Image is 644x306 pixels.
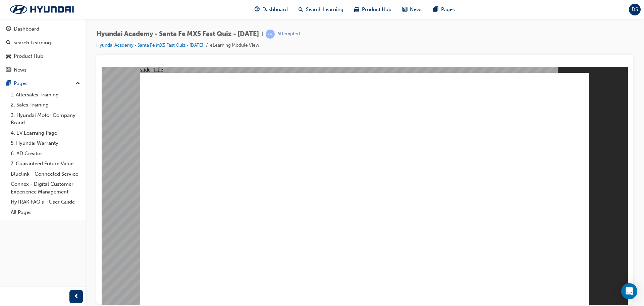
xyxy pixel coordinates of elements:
[74,293,79,301] span: prev-icon
[249,3,293,16] a: guage-iconDashboard
[621,283,637,299] div: Open Intercom Messenger
[255,5,260,14] span: guage-icon
[14,52,43,60] div: Product Hub
[8,100,83,110] a: 2. Sales Training
[3,21,83,77] button: DashboardSearch LearningProduct HubNews
[6,40,11,46] span: search-icon
[8,148,83,159] a: 6. AD Creator
[6,53,11,59] span: car-icon
[277,31,300,37] div: Attempted
[632,6,638,13] span: DS
[433,5,438,14] span: pages-icon
[3,64,83,76] a: News
[306,6,343,13] span: Search Learning
[3,23,83,35] a: Dashboard
[14,80,28,87] div: Pages
[8,197,83,207] a: HyTRAK FAQ's - User Guide
[8,159,83,169] a: 7. Guaranteed Future Value
[6,26,11,32] span: guage-icon
[96,30,259,38] span: Hyundai Academy - Santa Fe MX5 Fast Quiz - [DATE]
[3,2,80,16] img: Trak
[96,42,203,48] a: Hyundai Academy - Santa Fe MX5 Fast Quiz - [DATE]
[8,169,83,179] a: Bluelink - Connected Service
[266,30,275,39] span: learningRecordVerb_ATTEMPT-icon
[397,3,428,16] a: news-iconNews
[410,6,423,13] span: News
[8,179,83,197] a: Connex - Digital Customer Experience Management
[75,79,80,88] span: up-icon
[402,5,407,14] span: news-icon
[6,81,11,87] span: pages-icon
[428,3,460,16] a: pages-iconPages
[441,6,455,13] span: Pages
[8,207,83,218] a: All Pages
[262,30,263,38] span: |
[14,25,39,33] div: Dashboard
[210,42,259,49] li: eLearning Module View
[14,66,26,74] div: News
[3,37,83,49] a: Search Learning
[13,39,51,47] div: Search Learning
[293,3,349,16] a: search-iconSearch Learning
[299,5,303,14] span: search-icon
[362,6,391,13] span: Product Hub
[8,128,83,138] a: 4. EV Learning Page
[8,110,83,128] a: 3. Hyundai Motor Company Brand
[354,5,359,14] span: car-icon
[8,138,83,148] a: 5. Hyundai Warranty
[6,67,11,73] span: news-icon
[8,90,83,100] a: 1. Aftersales Training
[629,4,641,15] button: DS
[3,77,83,90] button: Pages
[262,6,288,13] span: Dashboard
[3,50,83,62] a: Product Hub
[349,3,397,16] a: car-iconProduct Hub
